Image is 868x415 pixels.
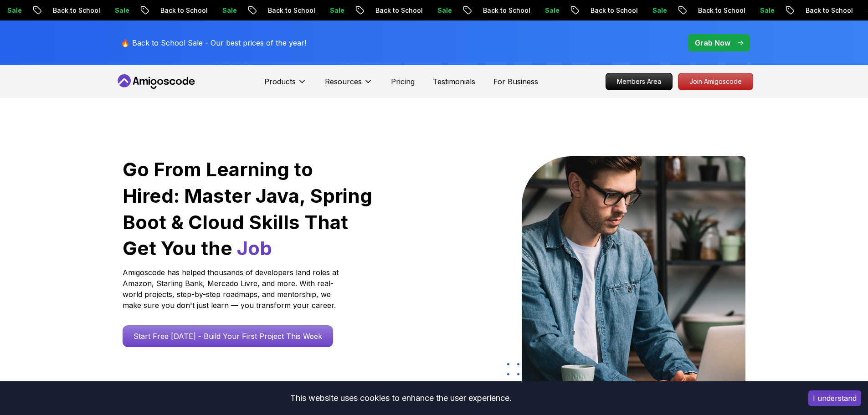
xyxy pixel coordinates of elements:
[486,6,515,15] p: Sale
[391,76,415,87] a: Pricing
[424,6,486,15] p: Back to School
[209,6,271,15] p: Back to School
[594,6,623,15] p: Sale
[379,6,408,15] p: Sale
[493,76,538,87] a: For Business
[102,6,164,15] p: Back to School
[121,37,306,48] p: 🔥 Back to School Sale - Our best prices of the year!
[809,6,838,15] p: Sale
[264,76,307,94] button: Products
[606,73,673,90] a: Members Area
[325,76,373,94] button: Resources
[164,6,193,15] p: Sale
[747,6,809,15] p: Back to School
[678,73,753,90] p: Join Amigoscode
[56,6,85,15] p: Sale
[433,76,475,87] a: Testimonials
[522,156,745,391] img: hero
[639,6,701,15] p: Back to School
[532,6,594,15] p: Back to School
[237,236,272,260] span: Job
[264,76,296,87] p: Products
[678,73,753,90] a: Join Amigoscode
[123,267,341,311] p: Amigoscode has helped thousands of developers land roles at Amazon, Starling Bank, Mercado Livre,...
[695,37,730,48] p: Grab Now
[123,156,374,261] h1: Go From Learning to Hired: Master Java, Spring Boot & Cloud Skills That Get You the
[7,388,795,408] div: This website uses cookies to enhance the user experience.
[317,6,379,15] p: Back to School
[808,390,861,406] button: Accept cookies
[325,76,362,87] p: Resources
[701,6,730,15] p: Sale
[271,6,300,15] p: Sale
[123,325,333,347] a: Start Free [DATE] - Build Your First Project This Week
[606,73,672,90] p: Members Area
